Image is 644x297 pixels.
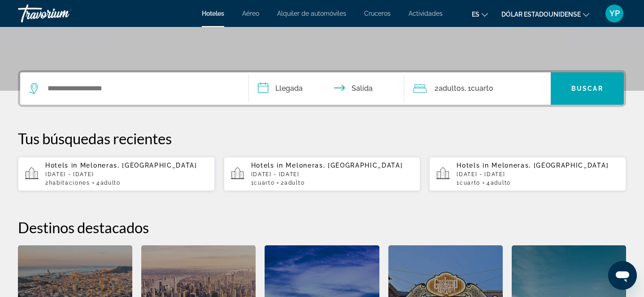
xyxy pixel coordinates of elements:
font: , 1 [465,84,471,93]
font: Cuarto [471,84,493,93]
font: es [472,11,479,18]
span: 2 [281,180,305,186]
button: Cambiar moneda [501,8,589,21]
p: [DATE] - [DATE] [251,171,413,177]
span: 1 [457,180,480,186]
span: 2 [45,180,90,186]
font: 2 [435,84,439,93]
span: Adulto [284,180,305,186]
div: Widget de búsqueda [20,72,624,105]
span: Hotels in [251,162,283,169]
span: Hotels in [457,162,489,169]
span: Adulto [491,180,511,186]
span: 1 [251,180,275,186]
p: Tus búsquedas recientes [18,129,626,147]
button: Cambiar idioma [472,8,488,21]
span: 4 [96,180,121,186]
font: YP [609,9,620,18]
p: [DATE] - [DATE] [45,171,208,177]
button: Hotels in Meloneras, [GEOGRAPHIC_DATA][DATE] - [DATE]1Cuarto4Adulto [429,156,626,191]
span: Meloneras, [GEOGRAPHIC_DATA] [80,162,197,169]
button: Hotels in Meloneras, [GEOGRAPHIC_DATA][DATE] - [DATE]2habitaciones4Adulto [18,156,215,191]
a: Hoteles [202,10,224,17]
a: Alquiler de automóviles [277,10,346,17]
a: Aéreo [242,10,259,17]
button: Hotels in Meloneras, [GEOGRAPHIC_DATA][DATE] - [DATE]1Cuarto2Adulto [224,156,421,191]
font: Buscar [571,85,603,92]
font: adultos [439,84,465,93]
iframe: Botón para iniciar la ventana de mensajería [608,261,637,290]
span: Adulto [100,180,121,186]
a: Actividades [409,10,443,17]
span: habitaciones [49,180,90,186]
span: Cuarto [254,180,274,186]
span: 4 [487,180,511,186]
span: Meloneras, [GEOGRAPHIC_DATA] [286,162,403,169]
button: Menú de usuario [603,4,626,23]
span: Cuarto [460,180,480,186]
button: Fechas de entrada y salida [249,72,405,105]
a: Cruceros [364,10,391,17]
span: Meloneras, [GEOGRAPHIC_DATA] [492,162,609,169]
button: Buscar [551,72,624,105]
span: Hotels in [45,162,78,169]
h2: Destinos destacados [18,218,626,236]
a: Travorium [18,2,108,25]
font: Dólar estadounidense [501,11,581,18]
button: Viajeros: 2 adultos, 0 niños [404,72,551,105]
p: [DATE] - [DATE] [457,171,619,177]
